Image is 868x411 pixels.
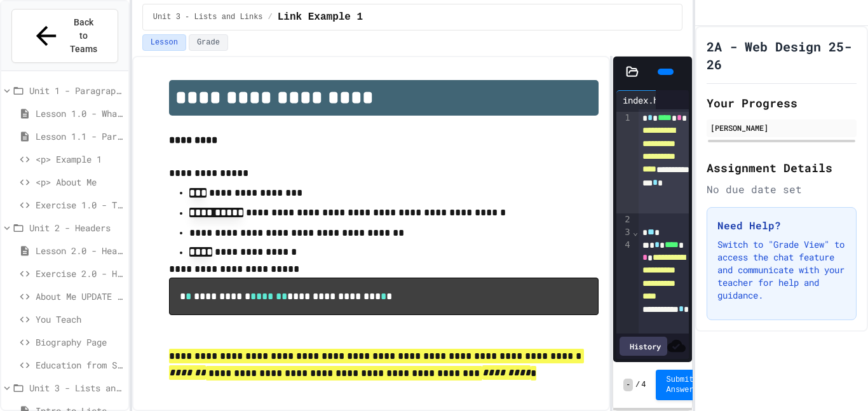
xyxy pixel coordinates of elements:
span: Exercise 1.0 - Two Truths and a Lie [36,198,123,212]
span: Unit 2 - Headers [29,221,123,234]
span: Lesson 1.0 - What is HTML? [36,107,123,120]
span: Lesson 2.0 - Headers [36,244,123,257]
button: Lesson [142,34,186,51]
button: Grade [189,34,228,51]
span: Unit 3 - Lists and Links [153,12,263,22]
h2: Assignment Details [707,159,857,177]
div: [PERSON_NAME] [710,122,853,133]
span: / [268,12,273,22]
span: <p> About Me [36,175,123,189]
div: No due date set [707,182,857,197]
p: Switch to "Grade View" to access the chat feature and communicate with your teacher for help and ... [717,238,846,302]
span: Lesson 1.1 - Paragraphs [36,130,123,143]
span: Link Example 1 [278,10,363,25]
span: Unit 1 - Paragraphs [29,84,123,97]
span: Biography Page [36,335,123,349]
span: Unit 3 - Lists and Links [29,381,123,394]
span: <p> Example 1 [36,152,123,166]
span: You Teach [36,313,123,326]
span: Exercise 2.0 - Header Practice [36,267,123,280]
span: Education from Scratch [36,358,123,372]
h3: Need Help? [717,218,846,233]
h1: 2A - Web Design 25-26 [707,37,857,73]
span: Back to Teams [69,16,98,56]
button: Back to Teams [11,9,118,63]
h2: Your Progress [707,94,857,112]
span: About Me UPDATE with Headers [36,290,123,303]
